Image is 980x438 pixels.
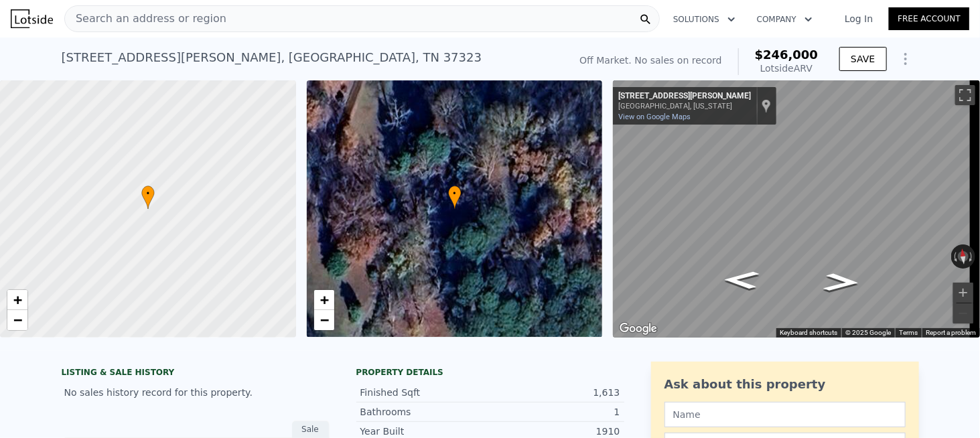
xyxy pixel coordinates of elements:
button: SAVE [839,47,886,71]
span: • [448,188,462,200]
div: Sale [292,421,330,438]
a: Log In [829,12,889,25]
a: Show location on map [762,98,771,113]
div: Property details [356,367,624,378]
a: Report a problem [926,329,976,336]
button: Toggle fullscreen view [955,85,975,105]
div: • [141,186,155,209]
span: + [13,291,22,308]
button: Rotate counterclockwise [951,244,959,269]
button: Zoom in [953,283,973,303]
div: [STREET_ADDRESS][PERSON_NAME] , [GEOGRAPHIC_DATA] , TN 37323 [62,48,482,67]
div: Bathrooms [360,405,490,419]
div: Street View [613,80,980,338]
a: Zoom in [314,290,334,310]
a: Zoom in [7,290,27,310]
button: Keyboard shortcuts [780,328,837,338]
div: • [448,186,462,209]
a: Zoom out [7,310,27,330]
a: View on Google Maps [618,113,691,121]
button: Reset the view [957,244,969,269]
button: Rotate clockwise [969,244,976,269]
button: Zoom out [953,303,973,323]
img: Google [616,320,660,338]
div: [GEOGRAPHIC_DATA], [US_STATE] [618,102,751,111]
div: [STREET_ADDRESS][PERSON_NAME] [618,91,751,102]
a: Zoom out [314,310,334,330]
div: LISTING & SALE HISTORY [62,367,330,380]
input: Name [664,402,906,427]
button: Company [746,7,823,31]
a: Free Account [889,7,969,30]
a: Open this area in Google Maps (opens a new window) [616,320,660,338]
div: No sales history record for this property. [62,380,330,405]
div: 1910 [490,425,620,438]
div: Finished Sqft [360,386,490,399]
span: − [320,311,328,328]
div: 1 [490,405,620,419]
div: 1,613 [490,386,620,399]
button: Solutions [662,7,746,31]
div: Off Market. No sales on record [579,54,721,67]
div: Map [613,80,980,338]
span: $246,000 [755,48,819,62]
img: Lotside [11,9,53,28]
span: − [13,311,22,328]
span: • [141,188,155,200]
div: Lotside ARV [755,62,819,75]
path: Go West, Benton Pike NE [709,267,775,293]
span: © 2025 Google [845,329,891,336]
a: Terms (opens in new tab) [899,329,918,336]
div: Year Built [360,425,490,438]
div: Ask about this property [664,375,906,394]
button: Show Options [892,46,919,72]
span: Search an address or region [65,11,226,27]
span: + [320,291,328,308]
path: Go East, Benton Pike NE [809,269,875,296]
